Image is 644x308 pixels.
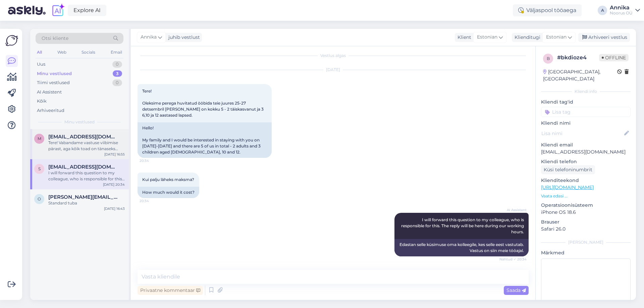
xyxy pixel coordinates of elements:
[142,177,194,182] span: Kui palju läheks maksma?
[48,140,125,152] div: Tere! Vabandame vastuse viibimise pärast, aga kõik toad on tänaseks broneeritud.
[610,5,633,10] div: Annika
[5,34,18,47] img: Askly Logo
[37,70,72,77] div: Minu vestlused
[541,107,631,117] input: Lisa tag
[37,98,47,105] div: Kõik
[541,120,631,127] p: Kliendi nimi
[109,48,123,57] div: Email
[38,166,41,171] span: s
[541,239,631,245] div: [PERSON_NAME]
[557,54,599,62] div: # bkdioze4
[140,158,165,163] span: 20:34
[477,34,497,41] span: Estonian
[541,99,631,106] p: Kliendi tag'id
[541,165,595,174] div: Küsi telefoninumbrit
[541,226,631,233] p: Safari 26.0
[51,3,65,17] img: explore-ai
[138,122,272,158] div: Hello! My family and I would be interested in staying with you on [DATE]-[DATE] and there are 5 o...
[541,249,631,256] p: Märkmed
[543,68,617,82] div: [GEOGRAPHIC_DATA], [GEOGRAPHIC_DATA]
[512,34,540,41] div: Klienditugi
[541,88,631,95] div: Kliendi info
[455,34,471,41] div: Klient
[547,56,550,61] span: b
[112,61,122,68] div: 0
[599,54,629,61] span: Offline
[394,239,529,256] div: Edastan selle küsimuse oma kolleegile, kes selle eest vastutab. Vastus on siin meie tööajal.
[541,219,631,226] p: Brauser
[138,53,529,59] div: Vestlus algas
[37,107,64,114] div: Arhiveeritud
[138,187,199,198] div: How much would it cost?
[138,286,203,295] div: Privaatne kommentaar
[48,170,125,182] div: I will forward this question to my colleague, who is responsible for this. The reply will be here...
[499,257,527,262] span: Nähtud ✓ 20:34
[541,193,631,199] p: Vaata edasi ...
[112,79,122,86] div: 0
[541,184,594,190] a: [URL][DOMAIN_NAME]
[141,34,157,41] span: Annika
[48,194,118,200] span: Olga.pavljukovskaja@gmail.com
[541,209,631,216] p: iPhone OS 18.6
[541,177,631,184] p: Klienditeekond
[546,34,567,41] span: Estonian
[140,198,165,203] span: 20:34
[401,217,525,234] span: I will forward this question to my colleague, who is responsible for this. The reply will be here...
[142,88,265,118] span: Tere! Oleksime perega huvitatud ööbida teie juures 25-27 detsembril [PERSON_NAME] on kokku 5 - 2 ...
[104,206,125,211] div: [DATE] 16:43
[501,207,527,212] span: AI Assistent
[80,48,97,57] div: Socials
[56,48,68,57] div: Web
[36,48,43,57] div: All
[38,196,41,201] span: O
[166,34,200,41] div: juhib vestlust
[48,164,118,170] span: sirlepapp@gmail.com
[541,202,631,209] p: Operatsioonisüsteem
[48,200,125,206] div: Standard tuba
[541,130,623,137] input: Lisa nimi
[138,67,529,73] div: [DATE]
[541,141,631,148] p: Kliendi email
[37,61,45,68] div: Uus
[513,4,582,16] div: Väljaspool tööaega
[103,182,125,187] div: [DATE] 20:34
[38,136,41,141] span: m
[113,70,122,77] div: 3
[68,5,106,16] a: Explore AI
[42,35,68,42] span: Otsi kliente
[541,158,631,165] p: Kliendi telefon
[48,134,118,140] span: mariliis.oder@gmail.com
[610,10,633,16] div: Noorus OÜ
[64,119,95,125] span: Minu vestlused
[578,33,630,42] div: Arhiveeri vestlus
[598,6,607,15] div: A
[37,89,62,96] div: AI Assistent
[506,287,526,293] span: Saada
[541,148,631,156] p: [EMAIL_ADDRESS][DOMAIN_NAME]
[37,79,70,86] div: Tiimi vestlused
[610,5,640,16] a: AnnikaNoorus OÜ
[104,152,125,157] div: [DATE] 16:55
